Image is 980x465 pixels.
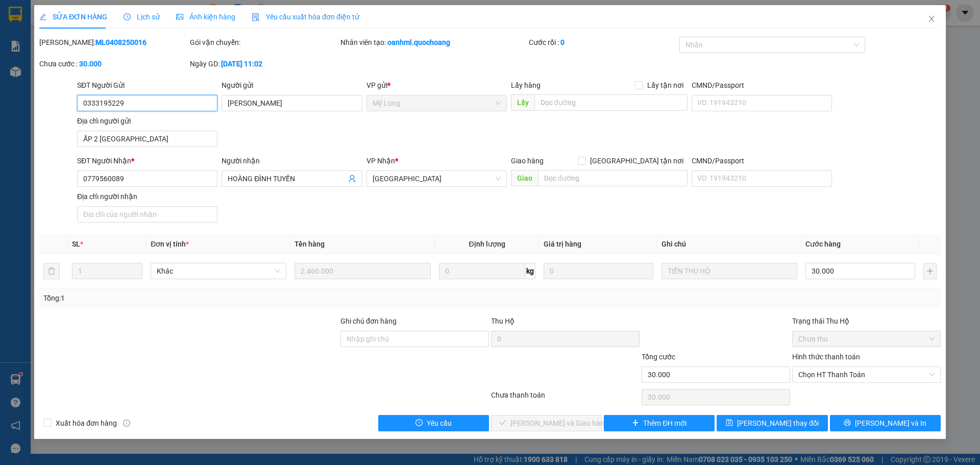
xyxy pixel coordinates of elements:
[77,115,217,127] div: Địa chỉ người gửi
[9,9,24,19] span: Gửi:
[95,38,146,46] b: ML0408250016
[415,419,423,427] span: exclamation-circle
[538,170,688,186] input: Dọc đường
[39,13,107,21] span: SỬA ĐƠN HÀNG
[726,419,733,427] span: save
[124,13,131,20] span: clock-circle
[491,317,514,325] span: Thu Hộ
[39,58,188,69] div: Chưa cước :
[222,155,362,166] div: Người nhận
[490,389,641,407] div: Chưa thanh toán
[798,367,935,382] span: Chọn HT Thanh Toán
[798,331,935,347] span: Chưa thu
[544,240,581,248] span: Giá trị hàng
[119,9,202,32] div: [PERSON_NAME]
[737,418,819,429] span: [PERSON_NAME] thay đổi
[632,419,639,427] span: plus
[295,263,430,279] input: VD: Bàn, Ghế
[805,240,841,248] span: Cước hàng
[643,80,688,91] span: Lấy tận nơi
[39,37,188,48] div: [PERSON_NAME]:
[830,415,941,431] button: printer[PERSON_NAME] và In
[77,191,217,202] div: Địa chỉ người nhận
[373,95,501,111] span: Mỹ Long
[221,60,262,68] b: [DATE] 11:02
[661,263,797,279] input: Ghi Chú
[222,80,362,91] div: Người gửi
[348,175,356,183] span: user-add
[560,38,565,46] b: 0
[844,419,851,427] span: printer
[366,80,507,91] div: VP gửi
[717,415,827,431] button: save[PERSON_NAME] thay đổi
[176,13,235,21] span: Ảnh kiện hàng
[792,353,860,361] label: Hình thức thanh toán
[340,317,397,325] label: Ghi chú đơn hàng
[917,5,946,34] button: Close
[511,170,538,186] span: Giao
[252,13,359,21] span: Yêu cầu xuất hóa đơn điện tử
[529,37,677,48] div: Cước rồi :
[491,415,602,431] button: check[PERSON_NAME] và Giao hàng
[657,234,801,254] th: Ghi chú
[119,58,191,94] span: BÌNH HÀNG TÂY
[39,13,46,20] span: edit
[9,44,112,58] div: 0908829983
[692,80,832,91] div: CMND/Passport
[792,315,941,327] div: Trạng thái Thu Hộ
[176,13,183,20] span: picture
[190,58,338,69] div: Ngày GD:
[123,420,130,427] span: info-circle
[534,94,688,111] input: Dọc đường
[9,58,112,107] div: 123 [PERSON_NAME], TÂN THỚI NHẤT ,Q12
[190,37,338,48] div: Gói vận chuyển:
[77,206,217,223] input: Địa chỉ của người nhận
[77,131,217,147] input: Địa chỉ của người gửi
[692,155,832,166] div: CMND/Passport
[340,37,527,48] div: Nhân viên tạo:
[151,240,189,248] span: Đơn vị tính
[77,80,217,91] div: SĐT Người Gửi
[340,331,489,347] input: Ghi chú đơn hàng
[511,81,541,89] span: Lấy hàng
[157,263,280,279] span: Khác
[72,240,80,248] span: SL
[544,263,653,279] input: 0
[855,418,926,429] span: [PERSON_NAME] và In
[604,415,715,431] button: plusThêm ĐH mới
[124,13,160,21] span: Lịch sử
[642,353,675,361] span: Tổng cước
[295,240,325,248] span: Tên hàng
[252,13,260,21] img: icon
[9,32,112,44] div: [PERSON_NAME]
[43,292,378,304] div: Tổng: 1
[586,155,688,166] span: [GEOGRAPHIC_DATA] tận nơi
[387,38,450,46] b: oanhml.quochoang
[525,263,535,279] span: kg
[469,240,505,248] span: Định lượng
[79,60,102,68] b: 30.000
[9,9,112,32] div: [GEOGRAPHIC_DATA]
[119,64,134,75] span: DĐ:
[378,415,489,431] button: exclamation-circleYêu cầu
[43,263,60,279] button: delete
[643,418,687,429] span: Thêm ĐH mới
[427,418,452,429] span: Yêu cầu
[119,44,202,58] div: 0939612966
[77,155,217,166] div: SĐT Người Nhận
[373,171,501,186] span: Sài Gòn
[119,9,144,19] span: Nhận:
[923,263,937,279] button: plus
[119,32,202,44] div: [PERSON_NAME]
[366,157,395,165] span: VP Nhận
[511,157,544,165] span: Giao hàng
[927,15,936,23] span: close
[52,418,121,429] span: Xuất hóa đơn hàng
[511,94,534,111] span: Lấy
